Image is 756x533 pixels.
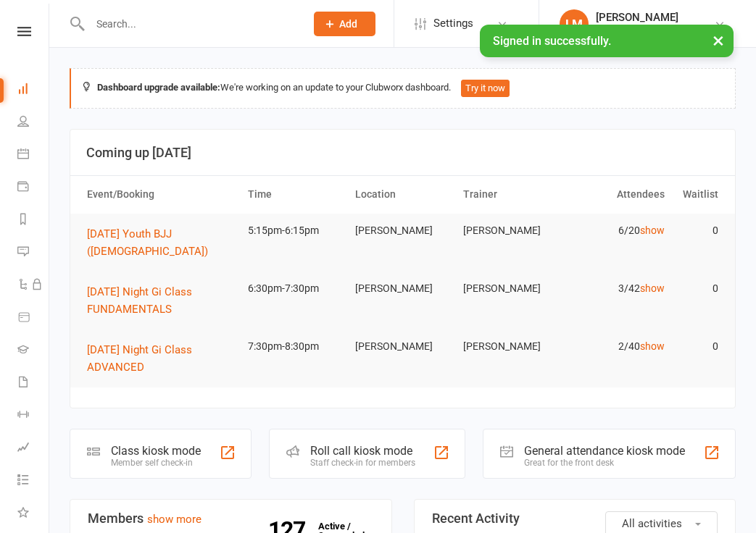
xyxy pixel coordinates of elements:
h3: Members [88,511,374,526]
td: 3/42 [564,272,671,306]
th: Trainer [457,176,564,213]
span: [DATE] Night Gi Class FUNDAMENTALS [87,285,192,316]
td: [PERSON_NAME] [349,272,456,306]
td: [PERSON_NAME] [457,330,564,364]
td: 6/20 [564,214,671,248]
td: 5:15pm-6:15pm [241,214,349,248]
td: [PERSON_NAME] [349,330,456,364]
a: What's New [17,498,50,530]
h3: Coming up [DATE] [86,146,719,160]
th: Waitlist [671,176,725,213]
a: People [17,106,50,139]
div: Member self check-in [111,458,201,468]
td: 6:30pm-7:30pm [241,272,349,306]
td: 2/40 [564,330,671,364]
a: Assessments [17,432,50,465]
a: show [640,340,665,352]
a: show more [147,513,202,526]
td: 0 [671,330,725,364]
span: Settings [433,7,473,40]
div: Great for the front desk [524,458,685,468]
div: Supreme Art Club Pty Ltd [596,24,709,37]
th: Event/Booking [80,176,241,213]
span: All activities [622,517,682,530]
button: [DATE] Night Gi Class ADVANCED [87,341,235,376]
span: Signed in successfully. [493,34,611,48]
a: Reports [17,204,50,237]
th: Time [241,176,349,213]
button: × [705,25,731,56]
button: Try it now [461,80,510,97]
div: We're working on an update to your Clubworx dashboard. [70,68,736,109]
td: 0 [671,214,725,248]
button: Add [314,12,375,36]
span: [DATE] Youth BJJ ([DEMOGRAPHIC_DATA]) [87,227,208,258]
td: [PERSON_NAME] [349,214,456,248]
td: 0 [671,272,725,306]
div: Staff check-in for members [310,458,415,468]
a: show [640,282,665,294]
td: [PERSON_NAME] [457,272,564,306]
span: [DATE] Night Gi Class ADVANCED [87,343,192,374]
a: Calendar [17,139,50,172]
button: [DATE] Night Gi Class FUNDAMENTALS [87,283,235,318]
div: Roll call kiosk mode [310,444,415,458]
th: Location [349,176,456,213]
div: Class kiosk mode [111,444,201,458]
div: LM [560,9,589,38]
div: General attendance kiosk mode [524,444,685,458]
input: Search... [86,14,295,34]
a: show [640,224,665,236]
a: Product Sales [17,302,50,335]
th: Attendees [564,176,671,213]
div: [PERSON_NAME] [596,11,709,24]
strong: Dashboard upgrade available: [97,82,220,93]
button: [DATE] Youth BJJ ([DEMOGRAPHIC_DATA]) [87,225,235,260]
td: [PERSON_NAME] [457,214,564,248]
h3: Recent Activity [432,511,718,526]
a: Dashboard [17,74,50,106]
a: Payments [17,172,50,204]
span: Add [339,18,357,30]
td: 7:30pm-8:30pm [241,330,349,364]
